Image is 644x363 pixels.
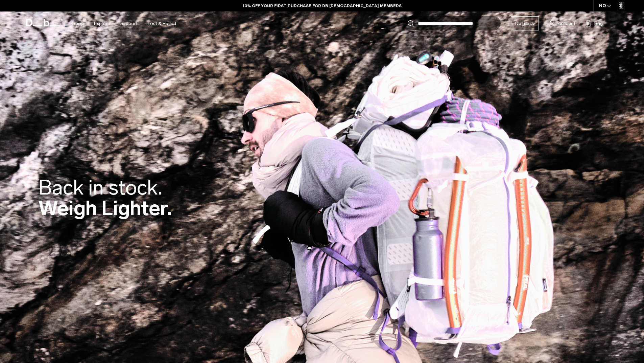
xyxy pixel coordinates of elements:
a: Explore [94,12,110,36]
nav: Main Navigation [67,12,181,36]
h2: Weigh Lighter. [38,177,172,219]
a: Support [120,12,138,36]
a: 10% OFF YOUR FIRST PURCHASE FOR DB [DEMOGRAPHIC_DATA] MEMBERS [243,3,402,9]
span: Bag [594,20,603,27]
span: Back in stock. [38,175,162,200]
a: Shop [72,12,84,36]
a: Account [549,19,575,27]
a: Db Black [511,16,539,30]
span: Account [558,20,575,27]
button: Bag [586,19,603,27]
a: Lost & Found [148,12,176,36]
